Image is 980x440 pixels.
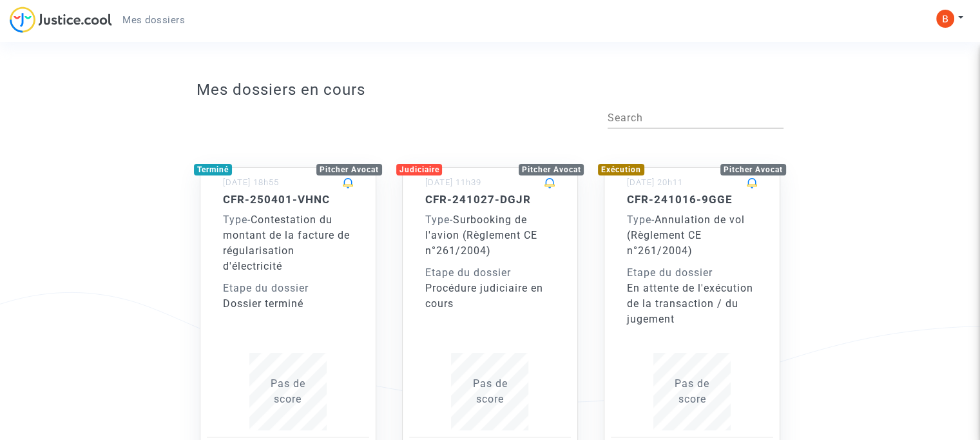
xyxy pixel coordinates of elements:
[425,214,450,226] span: Type
[316,164,382,175] div: Pitcher Avocat
[936,10,954,28] img: ACg8ocLXJ8NVJMdZw6j-F1_yrQRU79zAy9JJ7THH-y1JzP8Og_TSIw=s96-c
[223,177,279,187] small: [DATE] 18h55
[627,214,745,257] span: Annulation de vol (Règlement CE n°261/2004)
[223,214,350,272] span: Contestation du montant de la facture de régularisation d'électricité
[472,377,507,405] span: Pas de score
[720,164,786,175] div: Pitcher Avocat
[627,214,655,226] span: -
[425,281,555,312] div: Procédure judiciaire en cours
[396,164,443,175] div: Judiciaire
[112,10,195,30] a: Mes dossiers
[425,214,453,226] span: -
[10,6,112,33] img: jc-logo.svg
[223,214,251,226] span: -
[627,193,757,206] h5: CFR-241016-9GGE
[425,214,537,257] span: Surbooking de l'avion (Règlement CE n°261/2004)
[627,214,651,226] span: Type
[223,193,353,206] h5: CFR-250401-VHNC
[223,296,353,312] div: Dossier terminé
[425,193,555,206] h5: CFR-241027-DGJR
[425,265,555,281] div: Etape du dossier
[627,265,757,281] div: Etape du dossier
[627,177,683,187] small: [DATE] 20h11
[598,164,644,175] div: Exécution
[197,81,783,99] h3: Mes dossiers en cours
[223,214,247,226] span: Type
[675,377,709,405] span: Pas de score
[122,14,185,26] span: Mes dossiers
[271,377,305,405] span: Pas de score
[627,281,757,327] div: En attente de l'exécution de la transaction / du jugement
[425,177,481,187] small: [DATE] 11h39
[223,281,353,296] div: Etape du dossier
[194,164,232,175] div: Terminé
[519,164,584,175] div: Pitcher Avocat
